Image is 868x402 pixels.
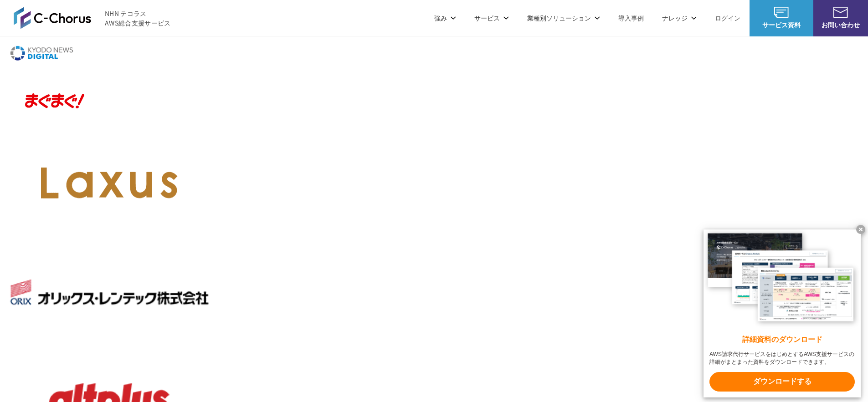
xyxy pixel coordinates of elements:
[14,7,171,29] a: AWS総合支援サービス C-Chorus NHN テコラスAWS総合支援サービス
[709,372,855,392] x-t: ダウンロードする
[750,20,813,30] span: サービス資料
[105,9,171,28] span: NHN テコラス AWS総合支援サービス
[618,13,644,23] a: 導入事例
[14,7,91,29] img: AWS総合支援サービス C-Chorus
[704,229,861,397] a: 詳細資料のダウンロード AWS請求代行サービスをはじめとするAWS支援サービスの詳細がまとまった資料をダウンロードできます。 ダウンロードする
[709,335,855,345] x-t: 詳細資料のダウンロード
[434,13,456,23] p: 強み
[474,13,509,23] p: サービス
[813,20,868,30] span: お問い合わせ
[527,13,600,23] p: 業種別ソリューション
[662,13,697,23] p: ナレッジ
[774,7,789,18] img: AWS総合支援サービス C-Chorus サービス資料
[833,7,848,18] img: お問い合わせ
[709,351,855,366] x-t: AWS請求代行サービスをはじめとするAWS支援サービスの詳細がまとまった資料をダウンロードできます。
[715,13,740,23] a: ログイン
